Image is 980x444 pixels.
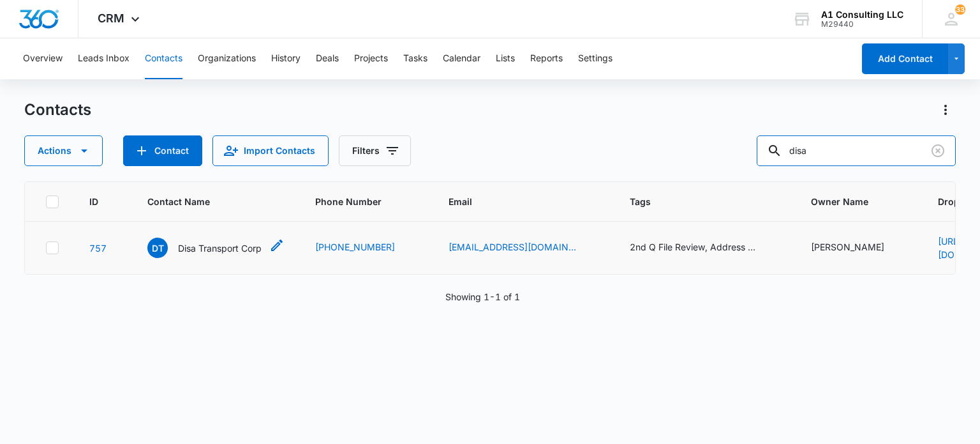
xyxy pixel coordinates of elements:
span: DT [147,238,168,258]
button: Actions [935,100,956,120]
input: Search Contacts [757,135,956,166]
span: Phone Number [315,195,418,208]
p: Disa Transport Corp [178,241,262,255]
button: Filters [339,135,411,166]
button: Lists [496,38,515,79]
span: Owner Name [811,195,907,208]
a: [EMAIL_ADDRESS][DOMAIN_NAME] [449,240,576,254]
button: Calendar [443,38,480,79]
div: 2nd Q File Review, Address Assistance, English , IFTA renewal 2025, [GEOGRAPHIC_DATA] IRP CONFIGU... [630,240,757,254]
div: Phone Number - 3478581368 - Select to Edit Field [315,240,418,256]
button: Clear [928,141,948,161]
div: Email - disatransportcorp@gmail.com - Select to Edit Field [449,240,599,256]
button: Contacts [145,38,182,79]
p: Showing 1-1 of 1 [445,290,520,303]
button: Deals [316,38,339,79]
button: Leads Inbox [78,38,130,79]
button: Add Contact [123,135,202,166]
div: [PERSON_NAME] [811,240,884,254]
button: Actions [24,135,103,166]
span: CRM [98,11,124,25]
span: Tags [630,195,762,208]
button: Organizations [198,38,256,79]
button: Reports [530,38,563,79]
a: Navigate to contact details page for Disa Transport Corp [89,243,107,254]
span: 33 [955,4,965,15]
button: Add Contact [862,43,948,74]
div: account id [821,20,903,29]
div: Tags - 2nd Q File Review, Address Assistance, English , IFTA renewal 2025, NJ IRP CONFIGURATION -... [630,240,780,256]
span: Email [449,195,581,208]
button: Tasks [403,38,427,79]
span: Contact Name [147,195,266,208]
button: Overview [23,38,63,79]
div: notifications count [955,4,965,15]
button: Projects [354,38,388,79]
button: Import Contacts [212,135,329,166]
button: Settings [578,38,612,79]
div: account name [821,10,903,20]
span: ID [89,195,98,208]
h1: Contacts [24,100,91,119]
div: Contact Name - Disa Transport Corp - Select to Edit Field [147,238,285,258]
div: Owner Name - Kelvin Salcedo - Select to Edit Field [811,240,907,256]
a: [PHONE_NUMBER] [315,240,395,254]
button: History [271,38,301,79]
